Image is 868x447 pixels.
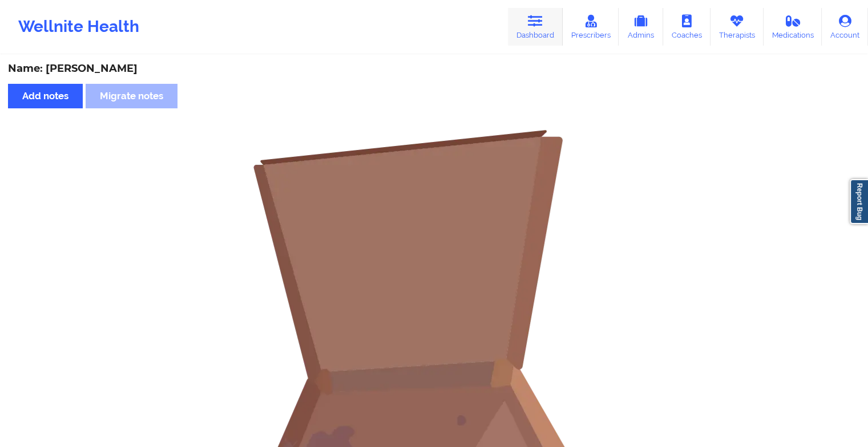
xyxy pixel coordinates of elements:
[850,179,868,224] a: Report Bug
[8,84,83,108] button: Add notes
[619,8,663,46] a: Admins
[8,62,860,75] div: Name: [PERSON_NAME]
[764,8,822,46] a: Medications
[508,8,563,46] a: Dashboard
[710,8,764,46] a: Therapists
[822,8,868,46] a: Account
[663,8,710,46] a: Coaches
[563,8,619,46] a: Prescribers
